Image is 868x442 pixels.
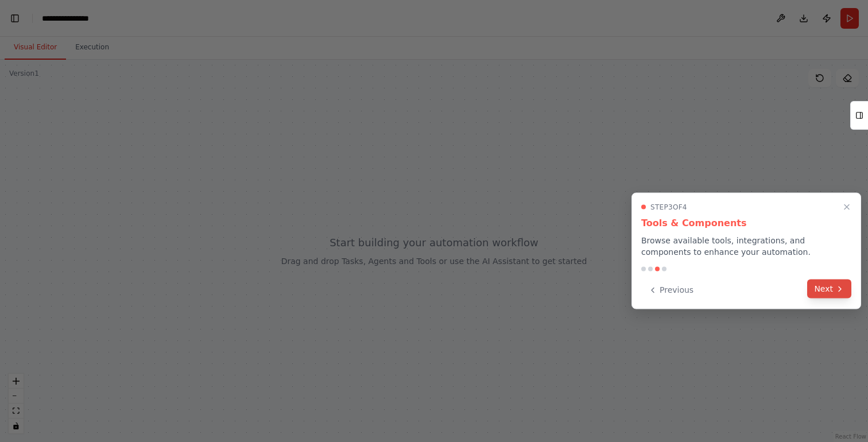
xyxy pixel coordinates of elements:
button: Previous [641,281,700,300]
button: Next [807,280,851,298]
button: Close walkthrough [840,200,854,214]
span: Step 3 of 4 [650,203,687,212]
h3: Tools & Components [641,216,851,230]
button: Hide left sidebar [7,10,23,26]
p: Browse available tools, integrations, and components to enhance your automation. [641,235,851,258]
